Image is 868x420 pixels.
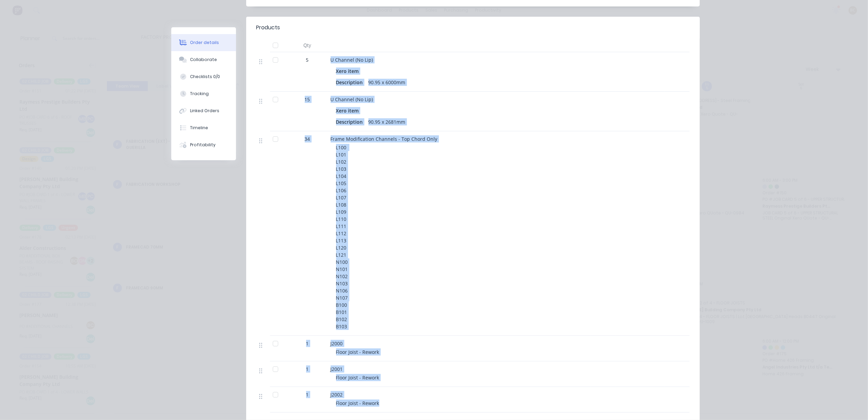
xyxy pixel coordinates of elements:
[190,40,219,46] div: Order details
[306,340,309,347] span: 1
[190,74,220,80] div: Checklists 0/0
[306,365,309,373] span: 1
[306,391,309,398] span: 1
[171,136,236,153] button: Profitability
[336,374,379,381] span: Floor Joist - Rework
[190,57,217,63] div: Collaborate
[306,56,309,63] span: 5
[305,135,310,142] span: 34
[171,119,236,136] button: Timeline
[331,366,343,372] span: J2001
[336,144,348,330] span: L100 L101 L102 L103 L104 L105 L106 L107 L108 L109 L110 L111 L112 L113 L120 L121 N100 N101 N102 N1...
[190,142,216,148] div: Profitability
[366,117,408,127] div: 90.95 x 2681mm
[256,24,280,32] div: Products
[336,400,379,406] span: Floor Joist - Rework
[336,106,362,116] div: Xero item
[171,51,236,68] button: Collaborate
[331,340,343,347] span: J2000
[287,39,328,52] div: Qty
[336,77,366,87] div: Description
[305,96,310,103] span: 15
[331,136,438,142] span: Frame Modification Channels - Top Chord Only
[171,102,236,119] button: Linked Orders
[331,57,373,63] span: U Channel (No Lip)
[171,68,236,85] button: Checklists 0/0
[366,77,408,87] div: 90.95 x 6000mm
[336,349,379,355] span: Floor Joist - Rework
[171,85,236,102] button: Tracking
[336,66,362,76] div: Xero item
[331,96,373,103] span: U Channel (No Lip)
[190,108,219,114] div: Linked Orders
[171,34,236,51] button: Order details
[331,391,343,398] span: J2002
[336,117,366,127] div: Description
[190,125,208,131] div: Timeline
[190,91,209,97] div: Tracking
